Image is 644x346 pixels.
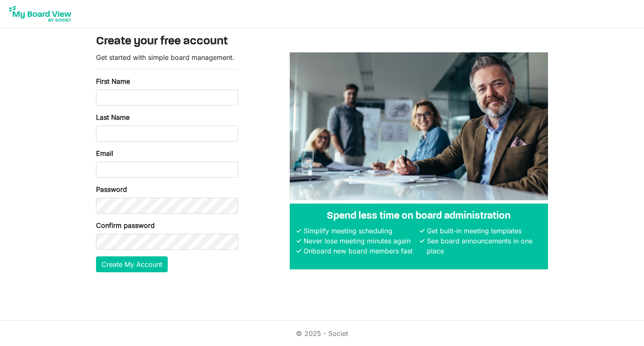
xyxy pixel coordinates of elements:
[96,220,155,230] label: Confirm password
[96,256,168,272] button: Create My Account
[301,236,418,246] li: Never lose meeting minutes again
[425,236,541,256] li: See board announcements in one place
[96,53,234,62] span: Get started with simple board management.
[301,226,418,236] li: Simplify meeting scheduling
[96,35,548,49] h3: Create your free account
[296,329,348,338] a: © 2025 - Societ
[7,3,74,24] img: My Board View Logo
[96,76,130,86] label: First Name
[96,184,127,194] label: Password
[96,112,130,122] label: Last Name
[425,226,541,236] li: Get built-in meeting templates
[296,210,541,222] h4: Spend less time on board administration
[290,52,548,200] img: A photograph of board members sitting at a table
[96,148,113,158] label: Email
[301,246,418,256] li: Onboard new board members fast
